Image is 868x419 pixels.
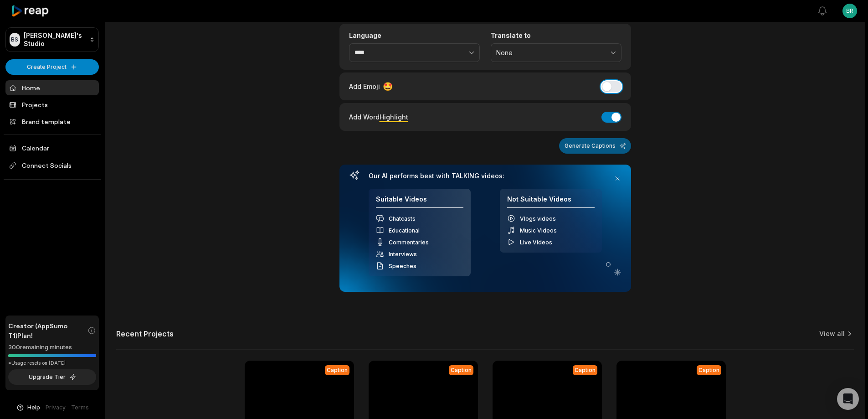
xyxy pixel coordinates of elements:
[389,239,429,246] span: Commentaries
[819,329,845,338] a: View all
[8,369,96,385] button: Upgrade Tier
[383,80,393,93] span: 🤩
[8,360,96,367] div: *Usage resets on [DATE]
[491,43,621,62] button: None
[24,31,86,48] p: [PERSON_NAME]'s Studio
[5,59,99,75] button: Create Project
[837,388,859,410] div: Open Intercom Messenger
[520,215,556,222] span: Vlogs videos
[71,403,89,412] a: Terms
[496,49,603,57] span: None
[5,114,99,129] a: Brand template
[5,140,99,155] a: Calendar
[116,329,174,338] h2: Recent Projects
[5,80,99,95] a: Home
[349,111,408,123] div: Add Word
[349,82,380,91] span: Add Emoji
[16,403,40,412] button: Help
[5,157,99,174] span: Connect Socials
[27,403,40,412] span: Help
[389,227,420,234] span: Educational
[520,227,557,234] span: Music Videos
[389,215,416,222] span: Chatcasts
[389,251,417,258] span: Interviews
[376,195,463,208] h4: Suitable Videos
[349,31,480,40] label: Language
[46,403,66,412] a: Privacy
[491,31,621,40] label: Translate to
[8,321,87,340] span: Creator (AppSumo T1) Plan!
[520,239,552,246] span: Live Videos
[389,263,416,269] span: Speeches
[380,113,408,121] span: Highlight
[507,195,595,208] h4: Not Suitable Videos
[10,33,20,47] div: BS
[5,97,99,112] a: Projects
[559,138,631,154] button: Generate Captions
[8,343,96,352] div: 300 remaining minutes
[369,172,602,180] h3: Our AI performs best with TALKING videos:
